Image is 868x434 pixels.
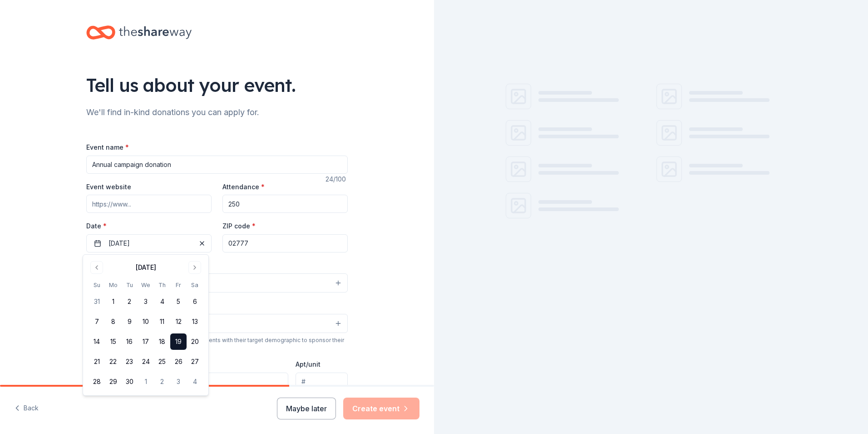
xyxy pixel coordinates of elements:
[89,353,105,370] button: 21
[121,353,138,370] button: 23
[170,333,187,350] button: 19
[222,182,265,192] label: Attendance
[86,105,348,120] div: We'll find in-kind donations you can apply for.
[138,280,154,290] th: Wednesday
[121,373,138,390] button: 30
[170,280,187,290] th: Friday
[296,360,321,369] label: Apt/unit
[222,195,348,213] input: 20
[154,373,170,390] button: 2
[89,293,105,310] button: 31
[170,373,187,390] button: 3
[86,143,129,152] label: Event name
[296,373,348,391] input: #
[138,313,154,330] button: 10
[154,333,170,350] button: 18
[121,293,138,310] button: 2
[86,234,212,252] button: [DATE]
[138,353,154,370] button: 24
[105,373,121,390] button: 29
[86,72,348,98] div: Tell us about your event.
[222,222,256,231] label: ZIP code
[154,280,170,290] th: Thursday
[170,293,187,310] button: 5
[154,353,170,370] button: 25
[86,156,348,174] input: Spring Fundraiser
[86,273,348,293] button: Select
[89,280,105,290] th: Sunday
[154,293,170,310] button: 4
[89,373,105,390] button: 28
[170,353,187,370] button: 26
[86,195,212,213] input: https://www...
[138,373,154,390] button: 1
[187,280,203,290] th: Saturday
[121,313,138,330] button: 9
[170,313,187,330] button: 12
[15,399,39,418] button: Back
[187,333,203,350] button: 20
[105,280,121,290] th: Monday
[86,182,131,192] label: Event website
[222,234,348,252] input: 12345 (U.S. only)
[89,313,105,330] button: 7
[86,314,348,333] button: Select
[136,262,156,273] div: [DATE]
[105,293,121,310] button: 1
[89,333,105,350] button: 14
[86,337,348,351] div: We use this information to help brands find events with their target demographic to sponsor their...
[86,222,212,231] label: Date
[154,313,170,330] button: 11
[187,293,203,310] button: 6
[277,398,336,419] button: Maybe later
[187,353,203,370] button: 27
[188,261,201,274] button: Go to next month
[105,333,121,350] button: 15
[325,174,348,185] div: 24 /100
[121,333,138,350] button: 16
[105,313,121,330] button: 8
[90,261,103,274] button: Go to previous month
[187,373,203,390] button: 4
[105,353,121,370] button: 22
[121,280,138,290] th: Tuesday
[138,333,154,350] button: 17
[138,293,154,310] button: 3
[187,313,203,330] button: 13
